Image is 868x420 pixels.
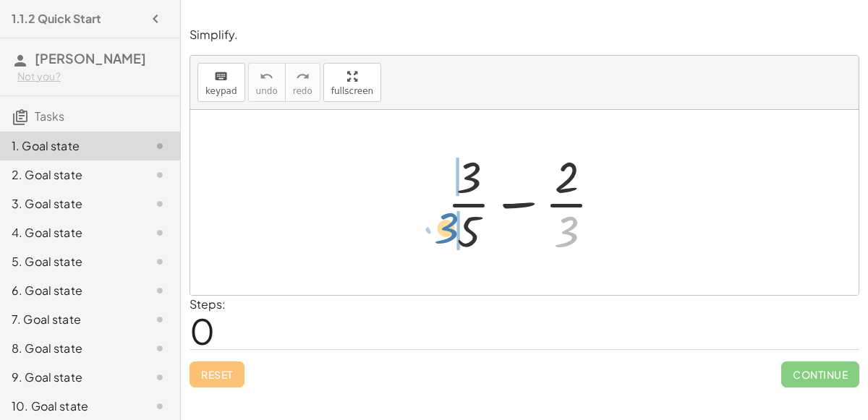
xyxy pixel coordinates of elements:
[151,224,169,241] i: Task not started.
[151,195,169,213] i: Task not started.
[12,398,128,415] div: 10. Goal state
[205,86,237,96] span: keypad
[151,253,169,270] i: Task not started.
[190,27,859,43] p: Simplify.
[12,224,128,241] div: 4. Goal state
[197,63,245,102] button: keyboardkeypad
[151,311,169,328] i: Task not started.
[190,309,215,353] span: 0
[35,108,64,124] span: Tasks
[285,63,320,102] button: redoredo
[12,166,128,184] div: 2. Goal state
[331,86,373,96] span: fullscreen
[151,398,169,415] i: Task not started.
[151,166,169,184] i: Task not started.
[323,63,381,102] button: fullscreen
[151,340,169,357] i: Task not started.
[151,137,169,155] i: Task not started.
[12,340,128,357] div: 8. Goal state
[151,369,169,386] i: Task not started.
[12,10,101,27] h4: 1.1.2 Quick Start
[12,311,128,328] div: 7. Goal state
[12,282,128,299] div: 6. Goal state
[214,68,228,85] i: keyboard
[12,369,128,386] div: 9. Goal state
[293,86,312,96] span: redo
[12,253,128,270] div: 5. Goal state
[190,296,226,312] label: Steps:
[17,69,169,84] div: Not you?
[260,68,273,85] i: undo
[12,195,128,213] div: 3. Goal state
[12,137,128,155] div: 1. Goal state
[256,86,278,96] span: undo
[151,282,169,299] i: Task not started.
[35,50,146,67] span: [PERSON_NAME]
[296,68,310,85] i: redo
[248,63,286,102] button: undoundo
